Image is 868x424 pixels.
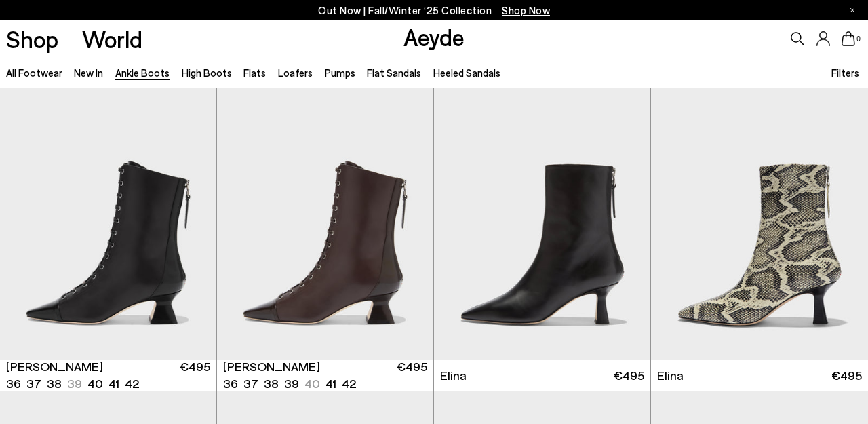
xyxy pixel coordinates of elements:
span: [PERSON_NAME] [6,358,103,375]
a: High Boots [182,66,232,79]
a: Loafers [278,66,313,79]
a: Heeled Sandals [433,66,500,79]
a: Next slide Previous slide [217,88,433,360]
span: [PERSON_NAME] [223,358,320,375]
li: 42 [342,375,356,392]
li: 36 [6,375,21,392]
li: 36 [223,375,238,392]
img: Elina Ankle Boots [434,88,650,360]
a: New In [74,66,103,79]
li: 41 [108,375,119,392]
a: 0 [842,31,855,46]
span: Elina [657,367,684,384]
li: 37 [26,375,41,392]
span: Elina [440,367,467,384]
img: Gwen Lace-Up Boots [217,88,433,360]
span: Navigate to /collections/new-in [502,4,550,16]
span: €495 [397,358,427,392]
ul: variant [6,375,135,392]
a: Elina €495 [651,360,868,391]
img: Elina Ankle Boots [651,88,868,360]
li: 42 [125,375,139,392]
p: Out Now | Fall/Winter ‘25 Collection [318,2,550,19]
a: [PERSON_NAME] 36 37 38 39 40 41 42 €495 [217,360,433,391]
a: World [82,27,142,51]
a: Aeyde [403,22,465,51]
a: Flat Sandals [367,66,421,79]
a: Elina €495 [434,360,650,391]
span: €495 [614,367,644,384]
a: Pumps [325,66,355,79]
a: Flats [243,66,266,79]
li: 38 [47,375,62,392]
li: 41 [325,375,336,392]
div: 1 / 6 [217,88,433,360]
ul: variant [223,375,352,392]
a: All Footwear [6,66,62,79]
a: Shop [6,27,58,51]
span: Filters [831,66,859,79]
li: 38 [264,375,279,392]
span: €495 [180,358,210,392]
li: 40 [87,375,103,392]
span: €495 [831,367,862,384]
li: 37 [243,375,258,392]
li: 39 [284,375,299,392]
a: Ankle Boots [115,66,170,79]
span: 0 [855,35,862,43]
